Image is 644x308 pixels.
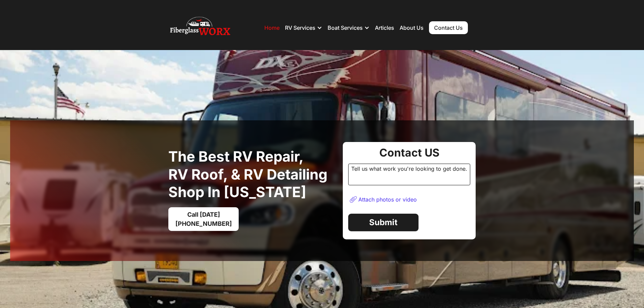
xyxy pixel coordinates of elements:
div: RV Services [285,24,315,31]
a: Contact Us [429,21,468,34]
div: Contact US [348,147,470,158]
a: About Us [400,24,424,31]
div: Tell us what work you're looking to get done. [348,164,470,185]
h1: The best RV Repair, RV Roof, & RV Detailing Shop in [US_STATE] [168,148,337,201]
a: Home [264,24,280,31]
a: Articles [375,24,394,31]
img: Fiberglass WorX – RV Repair, RV Roof & RV Detailing [170,14,230,41]
div: RV Services [285,18,322,38]
a: Submit [348,214,419,231]
div: Boat Services [328,24,363,31]
a: Call [DATE][PHONE_NUMBER] [168,207,239,231]
div: Boat Services [328,18,369,38]
div: Attach photos or video [358,196,417,203]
